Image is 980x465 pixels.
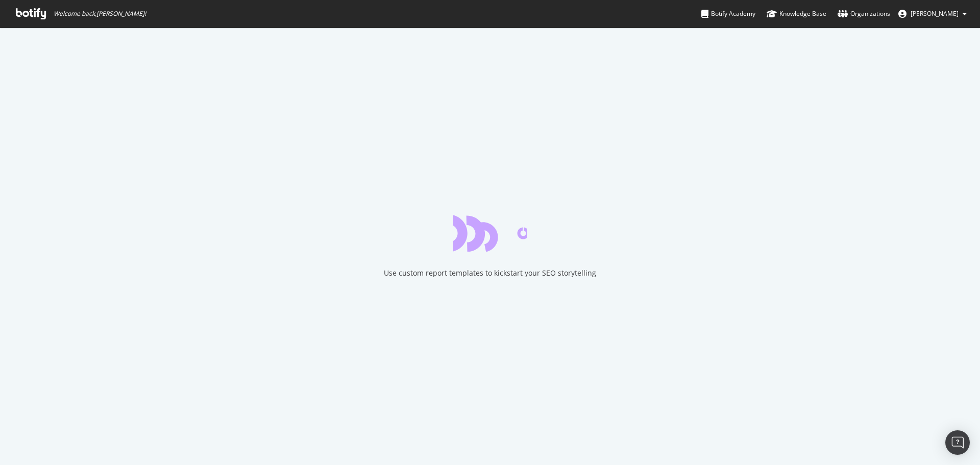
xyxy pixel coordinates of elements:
div: Botify Academy [701,9,755,19]
div: animation [453,215,527,252]
div: Use custom report templates to kickstart your SEO storytelling [384,268,596,278]
button: [PERSON_NAME] [890,6,975,22]
div: Organizations [838,9,890,19]
div: Open Intercom Messenger [945,430,970,455]
span: Antonin Anger [911,9,959,18]
span: Welcome back, [PERSON_NAME] ! [54,10,146,18]
div: Knowledge Base [767,9,826,19]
